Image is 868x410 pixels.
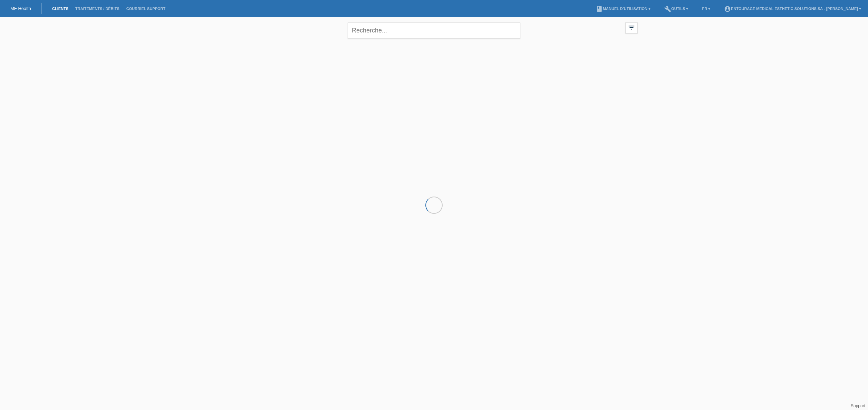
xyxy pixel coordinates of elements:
i: account_circle [724,6,731,12]
a: Traitements / débits [72,7,123,11]
a: Clients [49,7,72,11]
a: buildOutils ▾ [661,7,692,11]
i: book [596,6,603,12]
a: account_circleENTOURAGE Medical Esthetic Solutions SA - [PERSON_NAME] ▾ [721,7,865,11]
a: MF Health [10,6,31,11]
i: filter_list [628,24,635,31]
a: FR ▾ [698,7,714,11]
input: Recherche... [348,22,520,39]
a: Support [851,403,865,408]
i: build [664,6,671,12]
a: Courriel Support [123,7,169,11]
a: bookManuel d’utilisation ▾ [592,7,654,11]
